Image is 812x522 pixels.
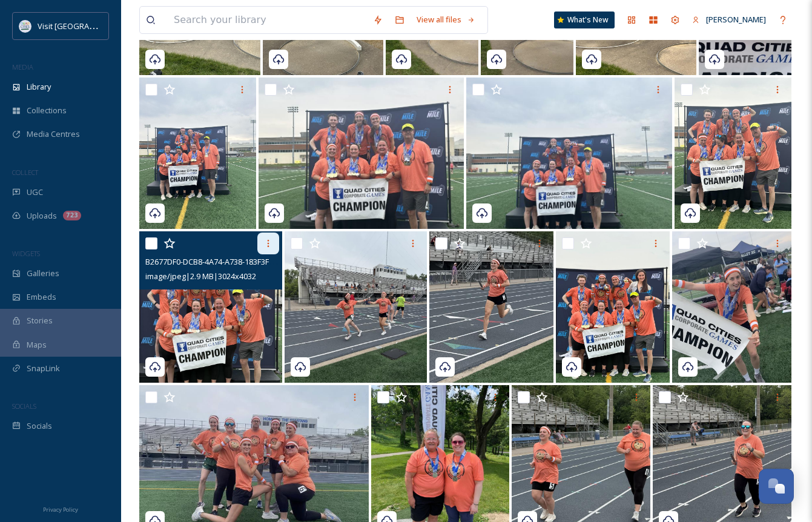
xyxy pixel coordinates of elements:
span: Collections [27,105,67,116]
span: Embeds [27,291,56,303]
span: MEDIA [12,62,33,71]
span: B2677DF0-DCB8-4A74-A738-183F3FA1347C.jpeg [145,256,313,267]
span: Privacy Policy [43,506,78,514]
span: [PERSON_NAME] [706,14,766,25]
span: Socials [27,420,52,432]
span: Galleries [27,268,59,279]
img: F9561A45-9199-47AA-8132-D1949959D75A.jpeg [466,78,672,229]
span: Stories [27,315,53,326]
img: 4163224C-63F0-4C58-8F65-7F7304594C53.jpeg [429,231,553,383]
span: Library [27,81,51,93]
span: Uploads [27,210,57,222]
img: QCCVB_VISIT_vert_logo_4c_tagline_122019.svg [19,20,31,32]
input: Search your library [168,7,367,33]
a: [PERSON_NAME] [686,8,772,31]
span: Visit [GEOGRAPHIC_DATA] [38,20,131,31]
div: 723 [63,211,81,220]
img: B2677DF0-DCB8-4A74-A738-183F3FA1347C.jpeg [139,231,282,383]
a: Privacy Policy [43,501,78,516]
span: Maps [27,339,47,351]
span: SOCIALS [12,401,36,411]
span: Media Centres [27,128,80,140]
img: CA555A2F-846E-4995-B7F1-7A4324C1417F.jpeg [672,231,791,383]
img: B4719D5D-2271-4D5A-BA7C-1B7E649F8107.jpeg [285,231,427,383]
span: UGC [27,187,43,198]
span: COLLECT [12,168,38,177]
img: A2CC4860-C868-4435-A63F-025EB84B2315.jpeg [675,78,791,229]
img: D1ABE030-A59D-421B-9976-3595D326C4AA.jpeg [556,231,670,383]
img: 154C9955-E52B-4A2D-B5FF-01AB222337CC.jpeg [259,78,464,229]
span: image/jpeg | 2.9 MB | 3024 x 4032 [145,271,256,282]
a: View all files [411,8,481,31]
a: What's New [554,12,615,28]
button: Open Chat [759,469,794,504]
span: WIDGETS [12,249,40,258]
img: D28AED1A-2881-48F2-A7B7-F80A758861D2.jpeg [139,78,256,229]
span: SnapLink [27,363,60,374]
